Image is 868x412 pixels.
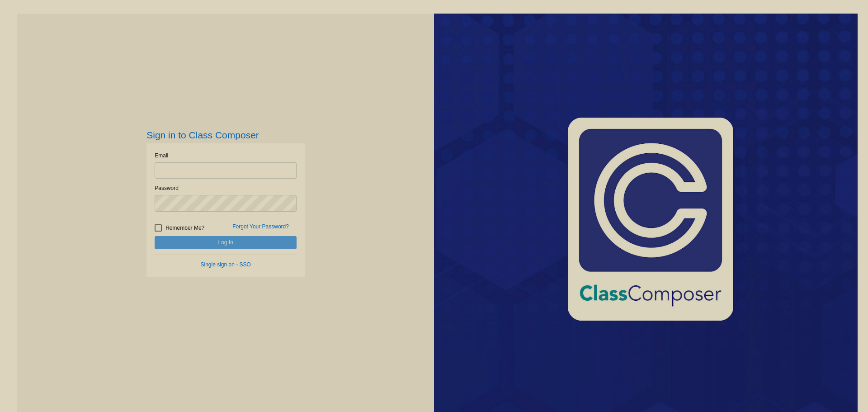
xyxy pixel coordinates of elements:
[146,129,305,141] h3: Sign in to Class Composer
[155,236,297,249] button: Log In
[155,152,168,160] label: Email
[165,223,204,233] span: Remember Me?
[201,261,251,268] a: Single sign on - SSO
[155,184,179,192] label: Password
[232,223,289,230] a: Forgot Your Password?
